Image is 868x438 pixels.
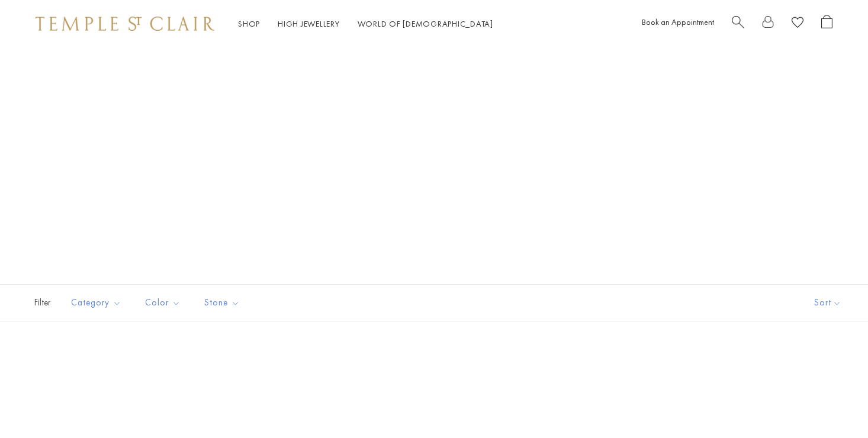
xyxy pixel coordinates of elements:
span: Category [65,295,130,310]
img: Temple St. Clair [36,17,214,31]
span: Color [139,295,189,310]
span: Stone [198,295,249,310]
button: Show sort by [787,285,868,321]
a: Book an Appointment [642,17,714,27]
button: Category [62,289,130,316]
a: Open Shopping Bag [821,15,832,33]
a: High JewelleryHigh Jewellery [278,18,340,29]
a: ShopShop [238,18,260,29]
a: Search [732,15,744,33]
a: View Wishlist [792,15,803,33]
a: World of [DEMOGRAPHIC_DATA]World of [DEMOGRAPHIC_DATA] [358,18,493,29]
button: Color [136,289,189,316]
nav: Main navigation [238,17,493,31]
button: Stone [195,289,249,316]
